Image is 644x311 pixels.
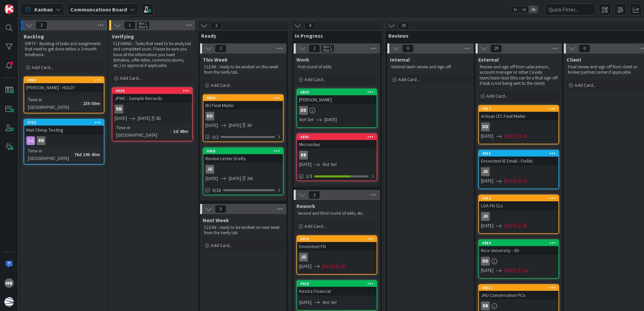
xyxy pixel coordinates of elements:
[504,222,517,229] span: [DATE]
[481,212,490,221] div: JD
[322,263,335,270] span: [DATE]
[299,299,312,306] span: [DATE]
[479,201,558,210] div: LGA FN CLs
[297,281,377,287] div: 4928
[522,177,527,184] div: 2D
[480,64,558,86] p: Review and sign off from sales person, account manager or other Covala team/team lead (this can b...
[297,236,377,251] div: 4918Envestnet FN
[309,44,320,53] span: 2
[36,21,47,29] span: 2
[247,175,253,182] div: 2W
[299,151,308,160] div: RB
[4,297,14,307] img: avatar
[112,105,192,113] div: RB
[116,89,192,93] div: 4929
[297,89,377,95] div: 4890
[479,195,558,201] div: 4912
[479,285,558,300] div: 4832JHU Conservation PCs
[297,281,377,296] div: 4928Kestra Financial
[479,106,558,112] div: 4917
[205,175,218,182] span: [DATE]
[25,41,103,58] p: DIRTY - Backlog of tasks and assignments that need to get done within a 3-month timeframe.
[81,100,102,107] div: 23h 50m
[206,96,283,100] div: 4959
[203,165,283,174] div: JD
[26,147,71,162] div: Time in [GEOGRAPHIC_DATA]
[522,267,528,274] div: 2W
[296,235,377,275] a: 4918Envestnet FNJD[DATE][DATE]6D
[478,150,559,189] a: 4915Envestnet IE Email - FieldsJD[DATE][DATE]2D
[296,133,377,181] a: 4845MicrositesRB[DATE]Not Set2/3
[309,191,320,199] span: 2
[479,112,558,120] div: Artisan LTC Final Mailer
[212,134,219,141] span: 0/2
[37,136,45,145] div: RB
[391,64,470,70] p: Internal team review and sign off.
[504,177,517,184] span: [DATE]
[203,148,283,154] div: 4958
[72,151,102,158] div: 76d 19h 43m
[297,236,377,242] div: 4918
[324,116,337,123] span: [DATE]
[138,115,150,122] span: [DATE]
[32,64,53,70] span: Add Card...
[203,147,284,195] a: 4958Revlon Letter DraftsJD[DATE][DATE]2W0/18
[297,140,377,149] div: Microsites
[4,4,14,14] img: Visit kanbanzone.com
[299,253,308,262] div: JD
[203,148,283,163] div: 4958Revlon Letter Drafts
[297,134,377,149] div: 4845Microsites
[295,32,374,39] span: In Progress
[297,253,377,262] div: JD
[27,78,104,82] div: 4960
[205,122,218,129] span: [DATE]
[297,151,377,160] div: RB
[341,263,346,270] div: 6D
[479,257,558,266] div: DD
[545,3,595,15] input: Quick Filter...
[300,237,377,241] div: 4918
[490,44,502,53] span: 29
[139,25,148,29] div: Max 5
[124,21,135,29] span: 1
[482,151,558,156] div: 4915
[482,285,558,290] div: 4832
[212,187,221,194] span: 0/18
[170,128,171,135] span: :
[24,76,104,113] a: 4960[PERSON_NAME] - HOLD?Time in [GEOGRAPHIC_DATA]:23h 50m
[323,45,331,48] div: Min 1
[479,157,558,165] div: Envestnet IE Email - Fields
[229,175,241,182] span: [DATE]
[575,82,596,88] span: Add Card...
[481,177,493,184] span: [DATE]
[299,106,308,115] div: DD
[479,285,558,291] div: 4832
[297,106,377,115] div: DD
[304,22,316,30] span: 4
[479,106,558,120] div: 4917Artisan LTC Final Mailer
[478,105,559,144] a: 4917Artisan LTC Final MailerDD[DATE][DATE]4D
[27,120,104,125] div: 3732
[479,246,558,255] div: Rice University - IDI
[304,223,326,229] span: Add Card...
[481,267,493,274] span: [DATE]
[24,33,44,40] span: Backlog
[481,133,493,140] span: [DATE]
[115,105,123,113] div: RB
[481,222,493,229] span: [DATE]
[211,242,232,248] span: Add Card...
[26,96,80,111] div: Time in [GEOGRAPHIC_DATA]
[24,126,104,134] div: Mail Chimp Testing
[479,167,558,176] div: JD
[300,90,377,95] div: 4890
[112,88,192,103] div: 4929JPMC - Sample Records
[24,77,104,92] div: 4960[PERSON_NAME] - HOLD?
[479,123,558,131] div: DD
[479,212,558,221] div: JD
[481,123,490,131] div: DD
[203,94,284,142] a: 4959BU Final MailerDD[DATE][DATE]3D0/2
[171,128,190,135] div: 1d 48m
[482,106,558,111] div: 4917
[299,263,312,270] span: [DATE]
[203,154,283,163] div: Revlon Letter Drafts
